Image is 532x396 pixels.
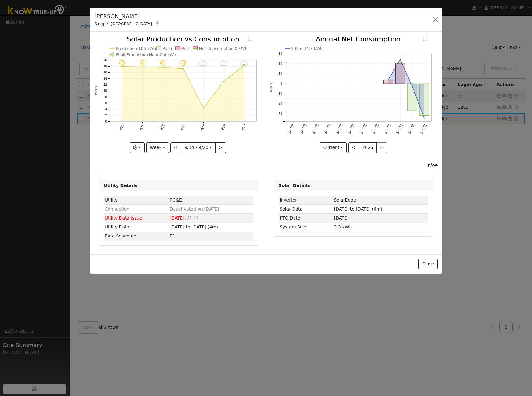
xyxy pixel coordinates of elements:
a: Map [155,21,161,26]
span: [DATE] to [DATE] (4m) [170,224,218,229]
i: 9/16 - Clear [160,60,166,66]
td: Utility Data [104,223,169,232]
h5: [PERSON_NAME] [94,12,161,20]
text: 9/19 [221,124,226,131]
td: Utility [104,196,169,205]
text: 0 [105,120,107,123]
text: kWh [269,83,273,92]
text: 2 [105,114,107,117]
text: [DATE] [287,124,294,134]
text: 8 [105,95,107,99]
circle: onclick="" [182,68,184,69]
text: Pull [182,46,189,51]
i: 9/14 - Clear [119,60,125,66]
text: 12 [104,83,107,86]
text: -30 [277,112,282,115]
span: Sanger, [GEOGRAPHIC_DATA] [94,21,152,26]
td: Inverter [279,196,333,205]
div: Info [427,162,438,169]
text: 20 [278,62,282,66]
rect: onclick="" [407,84,417,111]
rect: onclick="" [419,84,429,116]
circle: onclick="" [387,79,389,81]
button: Close [418,259,437,269]
text: Peak Production Hour 2.6 kWh [116,52,176,57]
td: System Size [279,223,333,232]
circle: onclick="" [399,58,401,61]
text: Production 106 kWh [116,46,156,51]
span: Y [170,233,175,238]
text: kWh [94,86,98,95]
text: 9/16 [160,124,165,131]
text: Annual Net Consumption [315,35,401,43]
i: 9/17 - Clear [180,60,186,66]
text: 6 [105,102,107,105]
circle: onclick="" [162,67,163,68]
text: [DATE] [311,124,318,134]
text: 9/15 [139,124,145,131]
text: 2025 -34.8 kWh [291,46,323,51]
rect: onclick="" [395,63,405,84]
td: Solar Data [279,205,333,214]
text: [DATE] [299,124,306,134]
circle: onclick="" [122,66,123,67]
circle: onclick="" [243,64,245,66]
span: Deactivated on [DATE] [170,207,219,211]
i: Edit Issue [193,216,199,220]
td: PTO Date [279,214,333,223]
text: [DATE] [419,124,427,134]
text: Net Consumption 0 kWh [199,46,247,51]
i: 9/19 - Cloudy [220,60,228,66]
text: 9/14 [119,124,124,131]
text: [DATE] [384,124,391,134]
text: [DATE] [323,124,330,134]
a: Snooze this issue [186,215,191,220]
span: ID: 4591253, authorized: 04/07/25 [334,198,356,202]
circle: onclick="" [423,117,426,120]
button: Current [320,142,347,153]
text: [DATE] [395,124,402,134]
span: Connection [105,207,130,211]
button: < [170,142,181,153]
text: 0 [280,82,282,85]
circle: onclick="" [411,85,414,88]
button: Week [146,142,169,153]
text: 10 [278,72,282,76]
text: 18 [104,65,107,68]
text:  [423,36,427,41]
text: 9/17 [180,124,186,131]
text: 16 [104,71,107,74]
circle: onclick="" [142,66,143,67]
text: 20 [104,59,107,62]
text: 30 [278,52,282,55]
span: 3.3 kWh [334,224,352,229]
td: Rate Schedule [104,232,169,241]
text: -10 [277,92,282,96]
circle: onclick="" [223,81,225,82]
text: -20 [277,102,282,106]
button: < [348,142,359,153]
text: 4 [105,108,107,111]
span: Utility Data Issue [105,215,142,220]
text: 14 [104,77,107,81]
i: 9/15 - Clear [139,60,146,66]
button: 9/14 - 9/20 [181,142,216,153]
text: [DATE] [335,124,342,134]
text: 9/20 [241,124,247,131]
text: [DATE] [359,124,367,134]
i: 9/20 - Cloudy [240,60,248,66]
strong: Utility Details [104,183,137,188]
rect: onclick="" [383,80,393,84]
span: ID: 17123166, authorized: 07/31/25 [170,198,182,202]
text: [DATE] [407,124,414,134]
span: [DATE] [170,215,185,220]
span: [DATE] [334,215,349,220]
text: [DATE] [347,124,354,134]
i: 9/18 - Cloudy [200,60,208,66]
text: 10 [104,89,107,93]
text:  [248,36,252,41]
button: 2025 [359,142,377,153]
circle: onclick="" [203,108,204,109]
span: [DATE] to [DATE] (6m) [334,207,382,211]
button: > [215,142,226,153]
